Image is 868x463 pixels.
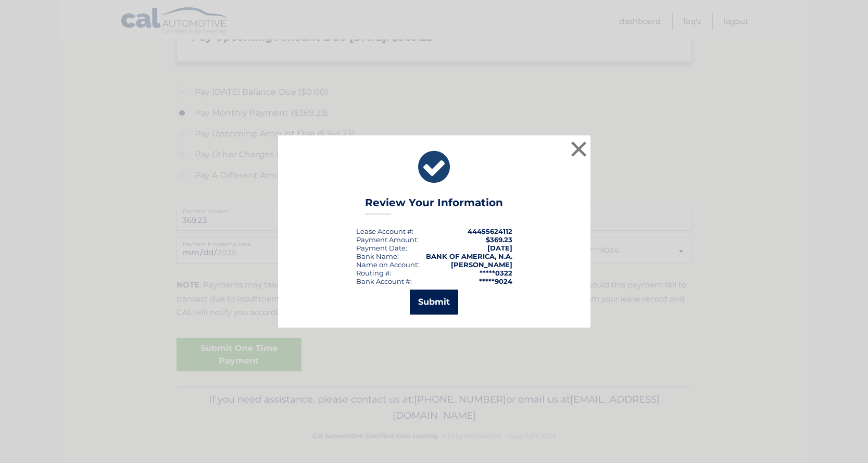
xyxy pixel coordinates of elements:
span: Payment Date [356,244,406,252]
span: $369.23 [486,235,512,244]
div: Payment Amount: [356,235,419,244]
div: Bank Name: [356,252,399,260]
strong: [PERSON_NAME] [451,260,512,269]
button: × [569,139,589,159]
div: Routing #: [356,269,392,277]
div: Lease Account #: [356,227,413,235]
strong: BANK OF AMERICA, N.A. [426,252,512,260]
span: [DATE] [487,244,512,252]
button: Submit [410,290,458,315]
div: Bank Account #: [356,277,412,285]
h3: Review Your Information [365,196,503,215]
div: Name on Account: [356,260,419,269]
div: : [356,244,407,252]
strong: 44455624112 [468,227,512,235]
